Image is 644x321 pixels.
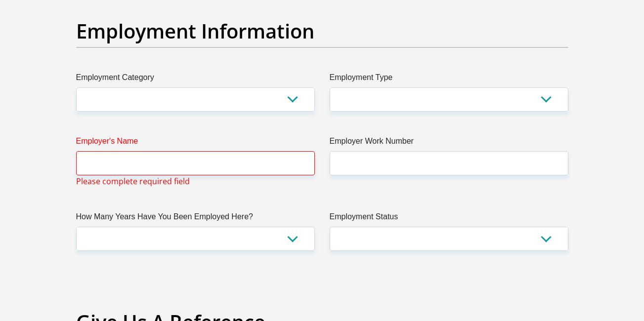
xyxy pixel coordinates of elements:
h2: Employment Information [76,19,568,43]
span: Please complete required field [76,175,190,187]
label: Employer Work Number [330,135,568,151]
input: Employer Work Number [330,151,568,175]
label: Employment Status [330,211,568,227]
label: Employment Type [330,72,568,87]
label: Employment Category [76,72,315,87]
input: Employer's Name [76,151,315,175]
label: How Many Years Have You Been Employed Here? [76,211,315,227]
label: Employer's Name [76,135,315,151]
